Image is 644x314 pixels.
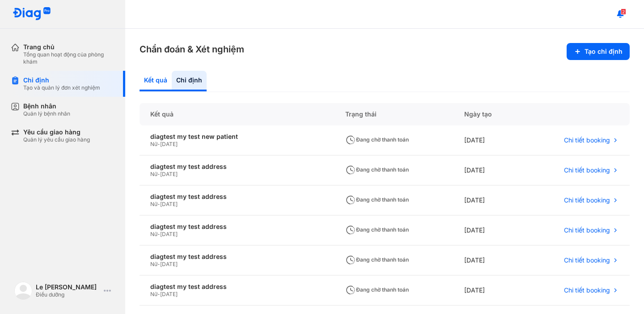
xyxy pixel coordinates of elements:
[160,201,178,207] span: [DATE]
[564,286,610,294] span: Chi tiết booking
[23,102,70,110] div: Bệnh nhân
[345,256,409,263] span: Đang chờ thanh toán
[157,261,160,267] span: -
[23,128,90,136] div: Yêu cầu giao hàng
[564,226,610,234] span: Chi tiết booking
[453,185,522,215] div: [DATE]
[140,103,335,125] div: Kết quả
[453,275,522,305] div: [DATE]
[150,261,157,267] span: Nữ
[150,133,324,141] div: diagtest my test new patient
[150,163,324,171] div: diagtest my test address
[564,136,610,144] span: Chi tiết booking
[150,253,324,261] div: diagtest my test address
[160,231,178,237] span: [DATE]
[160,291,178,297] span: [DATE]
[564,166,610,174] span: Chi tiết booking
[150,291,157,297] span: Nữ
[150,231,157,237] span: Nữ
[160,261,178,267] span: [DATE]
[335,103,453,125] div: Trạng thái
[345,226,409,233] span: Đang chờ thanh toán
[23,43,114,51] div: Trang chủ
[157,171,160,177] span: -
[345,286,409,293] span: Đang chờ thanh toán
[453,125,522,155] div: [DATE]
[564,196,610,204] span: Chi tiết booking
[345,136,409,143] span: Đang chờ thanh toán
[157,291,160,297] span: -
[140,71,172,91] div: Kết quả
[150,223,324,231] div: diagtest my test address
[160,141,178,147] span: [DATE]
[621,9,626,15] span: 2
[14,282,32,300] img: logo
[453,103,522,125] div: Ngày tạo
[23,136,90,143] div: Quản lý yêu cầu giao hàng
[23,84,100,91] div: Tạo và quản lý đơn xét nghiệm
[23,76,100,84] div: Chỉ định
[150,141,157,147] span: Nữ
[157,201,160,207] span: -
[140,43,244,56] h3: Chẩn đoán & Xét nghiệm
[345,196,409,203] span: Đang chờ thanh toán
[157,141,160,147] span: -
[150,171,157,177] span: Nữ
[345,166,409,173] span: Đang chờ thanh toán
[150,283,324,291] div: diagtest my test address
[36,291,100,298] div: Điều dưỡng
[160,171,178,177] span: [DATE]
[23,110,70,117] div: Quản lý bệnh nhân
[172,71,207,91] div: Chỉ định
[453,215,522,245] div: [DATE]
[453,155,522,185] div: [DATE]
[564,256,610,264] span: Chi tiết booking
[150,193,324,201] div: diagtest my test address
[567,43,630,60] button: Tạo chỉ định
[453,245,522,275] div: [DATE]
[36,283,100,291] div: Le [PERSON_NAME]
[157,231,160,237] span: -
[23,51,114,65] div: Tổng quan hoạt động của phòng khám
[13,7,51,21] img: logo
[150,201,157,207] span: Nữ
